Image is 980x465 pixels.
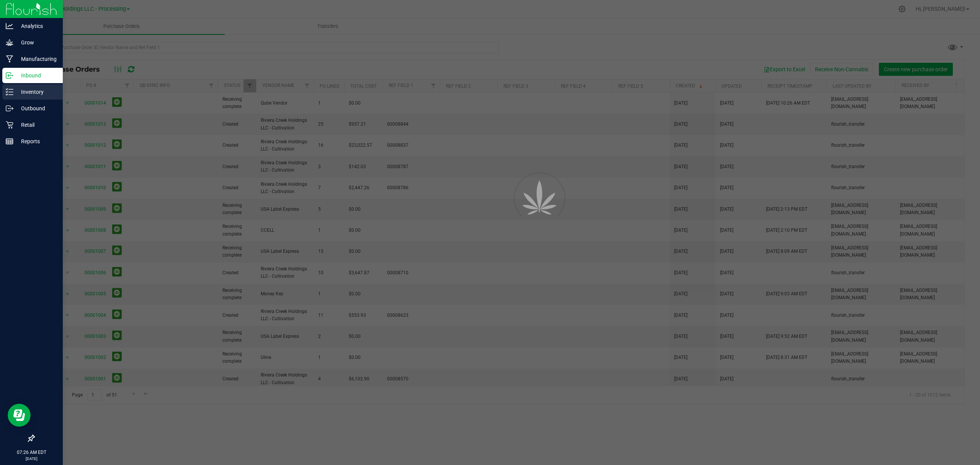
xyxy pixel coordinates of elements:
[6,121,13,129] inline-svg: Retail
[13,54,59,64] p: Manufacturing
[3,449,59,456] p: 07:26 AM EDT
[6,39,13,46] inline-svg: Grow
[6,105,13,112] inline-svg: Outbound
[6,22,13,30] inline-svg: Analytics
[6,88,13,96] inline-svg: Inventory
[13,71,59,80] p: Inbound
[13,21,59,31] p: Analytics
[6,72,13,79] inline-svg: Inbound
[6,55,13,63] inline-svg: Manufacturing
[13,104,59,113] p: Outbound
[13,87,59,97] p: Inventory
[13,137,59,146] p: Reports
[8,404,31,427] iframe: Resource center
[6,138,13,145] inline-svg: Reports
[13,38,59,47] p: Grow
[13,120,59,129] p: Retail
[3,456,59,462] p: [DATE]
